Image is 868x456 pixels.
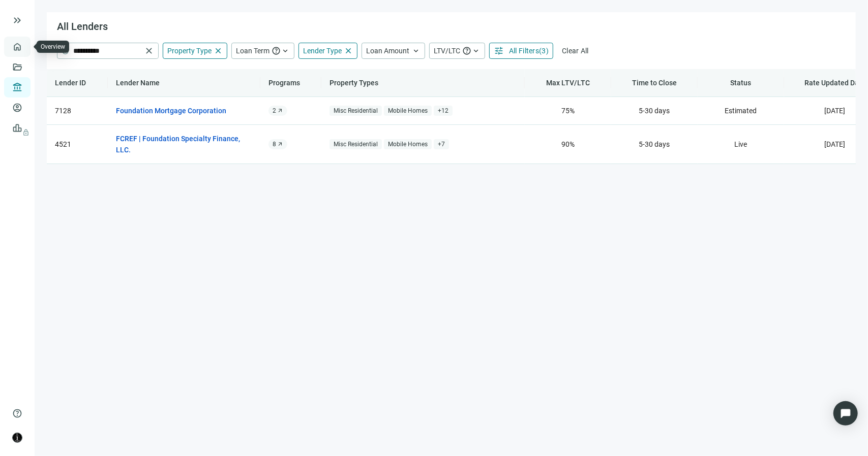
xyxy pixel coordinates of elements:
span: 2 [273,107,276,115]
span: Property Types [330,79,378,87]
span: [DATE] [825,107,846,115]
span: Lender Name [116,79,160,87]
span: 75 % [561,107,575,115]
span: + 12 [434,106,453,116]
span: close [214,46,223,55]
button: tuneAll Filters(3) [489,43,553,59]
span: Property Type [167,47,212,55]
span: LTV/LTC [434,47,460,55]
span: Programs [268,79,300,87]
span: Time to Close [632,79,677,87]
span: help [462,46,471,55]
span: Loan Term [236,47,270,55]
span: keyboard_arrow_up [471,46,481,55]
td: 5-30 days [611,125,698,164]
td: 4521 [47,125,108,164]
span: Estimated [725,107,757,115]
span: 8 [273,140,276,148]
span: Max LTV/LTC [546,79,590,87]
span: Mobile Homes [384,106,432,116]
span: ( 3 ) [539,47,549,55]
td: 7128 [47,97,108,125]
a: Foundation Mortgage Corporation [116,105,226,116]
span: help [12,408,22,418]
span: help [62,47,69,55]
span: Lender Type [303,47,342,55]
span: help [272,46,281,55]
span: Misc Residential [330,139,382,150]
span: Rate Updated Date [804,79,865,87]
span: arrow_outward [277,141,283,147]
td: 5-30 days [611,97,698,125]
span: All Lenders [57,20,108,32]
button: Clear All [557,43,593,59]
span: Lender ID [55,79,86,87]
span: keyboard_arrow_up [411,46,421,55]
span: Loan Amount [366,47,409,55]
span: Status [731,79,752,87]
span: arrow_outward [277,108,283,114]
span: [DATE] [825,140,846,148]
span: + 7 [434,139,449,150]
span: close [144,46,154,56]
span: tune [494,46,504,56]
span: close [344,46,353,55]
button: keyboard_double_arrow_right [11,14,23,26]
div: Open Intercom Messenger [833,401,858,426]
img: avatar [13,433,22,442]
span: All Filters [509,47,539,55]
span: Mobile Homes [384,139,432,150]
span: keyboard_arrow_up [281,46,290,55]
span: 90 % [561,140,575,148]
span: Clear All [562,47,589,55]
span: Misc Residential [330,106,382,116]
a: FCREF | Foundation Specialty Finance, LLC. [116,133,242,155]
span: Live [735,140,747,148]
